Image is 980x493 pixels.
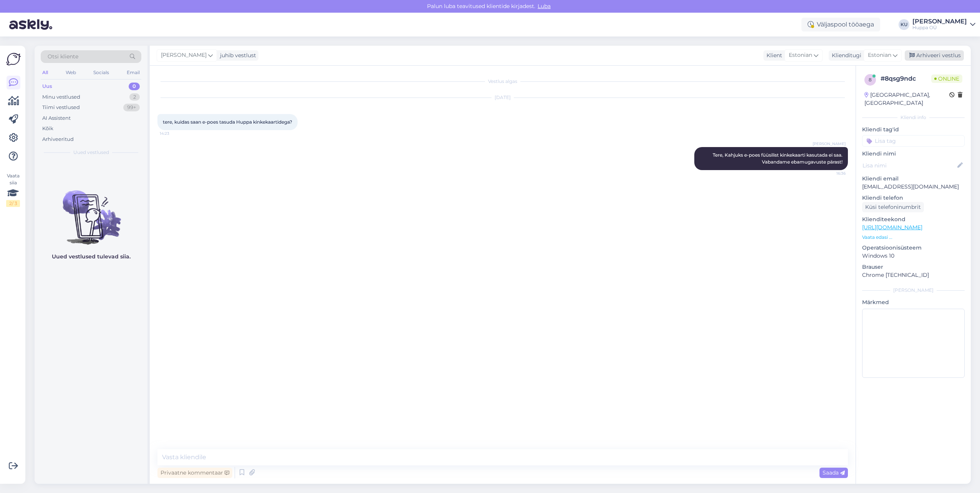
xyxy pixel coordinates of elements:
div: Väljaspool tööaega [801,18,880,31]
p: Märkmed [862,298,965,306]
div: [GEOGRAPHIC_DATA], [GEOGRAPHIC_DATA] [864,91,949,107]
div: Arhiveeritud [42,136,74,143]
span: Estonian [868,51,891,60]
div: Web [64,68,78,78]
div: [DATE] [157,94,848,101]
div: # 8qsg9ndc [881,74,931,83]
p: Operatsioonisüsteem [862,244,965,252]
div: AI Assistent [42,114,71,122]
img: No chats [35,177,147,246]
p: [EMAIL_ADDRESS][DOMAIN_NAME] [862,183,965,191]
a: [PERSON_NAME]Huppa OÜ [912,18,975,31]
p: Brauser [862,263,965,271]
span: 16:36 [817,170,846,176]
div: Uus [42,83,52,90]
span: Saada [823,469,845,476]
div: KU [899,19,909,30]
span: Otsi kliente [48,53,78,61]
div: 0 [129,83,140,90]
p: Kliendi email [862,175,965,183]
div: Küsi telefoninumbrit [862,202,924,212]
div: Huppa OÜ [912,25,967,31]
div: Arhiveeri vestlus [905,50,964,61]
p: Kliendi tag'id [862,126,965,134]
div: 2 / 3 [6,200,20,207]
span: tere, kuidas saan e-poes tasuda Huppa kinkekaartidega? [163,119,292,125]
div: Email [125,68,141,78]
p: Uued vestlused tulevad siia. [52,253,131,261]
span: 8 [869,77,872,83]
p: Chrome [TECHNICAL_ID] [862,271,965,279]
div: All [41,68,50,78]
p: Windows 10 [862,252,965,260]
div: juhib vestlust [217,51,256,60]
div: Klient [763,51,782,60]
div: Kõik [42,125,53,132]
span: [PERSON_NAME] [813,141,846,147]
span: Tere, Kahjuks e-poes füüsilist kinkekaarti kasutada ei saa. Vabandame ebamugavuste pärast! [713,152,844,165]
span: 14:23 [160,131,189,136]
div: Privaatne kommentaar [157,468,232,478]
span: Estonian [789,51,812,60]
a: [URL][DOMAIN_NAME] [862,224,922,231]
div: 99+ [123,104,140,111]
div: 2 [129,93,140,101]
input: Lisa tag [862,135,965,147]
p: Kliendi nimi [862,150,965,158]
span: [PERSON_NAME] [161,51,207,60]
div: Klienditugi [829,51,861,60]
div: Kliendi info [862,114,965,121]
span: Online [931,74,962,83]
div: Minu vestlused [42,93,80,101]
div: Vaata siia [6,172,20,207]
input: Lisa nimi [862,161,956,170]
div: Vestlus algas [157,78,848,85]
div: [PERSON_NAME] [862,287,965,294]
span: Uued vestlused [73,149,109,156]
span: Luba [535,3,553,10]
div: [PERSON_NAME] [912,18,967,25]
p: Vaata edasi ... [862,234,965,241]
div: Tiimi vestlused [42,104,80,111]
p: Kliendi telefon [862,194,965,202]
div: Socials [92,68,111,78]
p: Klienditeekond [862,215,965,223]
img: Askly Logo [6,52,21,66]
